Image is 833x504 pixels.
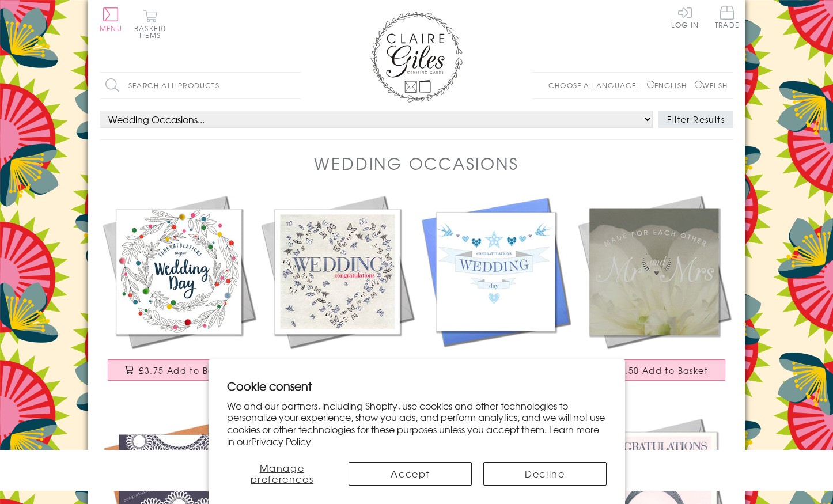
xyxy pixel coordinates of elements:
[583,359,726,381] button: £3.50 Add to Basket
[108,359,251,381] button: £3.75 Add to Basket
[251,461,314,486] span: Manage preferences
[139,365,233,376] span: £3.75 Add to Basket
[548,80,645,90] p: Choose a language:
[100,73,301,98] input: Search all products
[314,151,518,175] h1: Wedding Occasions
[416,192,575,392] a: Wedding Card, Blue Banners, Congratulations Wedding Day £3.50 Add to Basket
[647,81,654,88] input: English
[658,111,733,128] button: Filter Results
[139,23,166,40] span: 0 items
[695,81,702,88] input: Welsh
[251,434,311,448] a: Privacy Policy
[614,365,708,376] span: £3.50 Add to Basket
[100,192,258,392] a: Wedding Card, Flowers, Congratulations, Embellished with colourful pompoms £3.75 Add to Basket
[227,378,607,394] h2: Cookie consent
[370,12,463,103] img: Claire Giles Greetings Cards
[227,462,338,486] button: Manage preferences
[100,192,258,351] img: Wedding Card, Flowers, Congratulations, Embellished with colourful pompoms
[349,462,472,486] button: Accept
[416,192,575,351] img: Wedding Card, Blue Banners, Congratulations Wedding Day
[290,73,301,98] input: Search
[575,192,733,392] a: Wedding Card, White Peonie, Mr and Mrs , Embossed and Foiled text £3.50 Add to Basket
[647,80,692,90] label: English
[100,23,122,33] span: Menu
[100,7,122,32] button: Menu
[258,192,416,351] img: Wedding Congratulations Card, Butteflies Heart, Embossed and Foiled text
[134,9,166,39] button: Basket0 items
[258,192,416,392] a: Wedding Congratulations Card, Butteflies Heart, Embossed and Foiled text £3.50 Add to Basket
[695,80,728,90] label: Welsh
[575,192,733,351] img: Wedding Card, White Peonie, Mr and Mrs , Embossed and Foiled text
[715,6,739,31] a: Trade
[671,6,699,28] a: Log In
[227,400,607,448] p: We and our partners, including Shopify, use cookies and other technologies to personalize your ex...
[715,6,739,28] span: Trade
[483,462,607,486] button: Decline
